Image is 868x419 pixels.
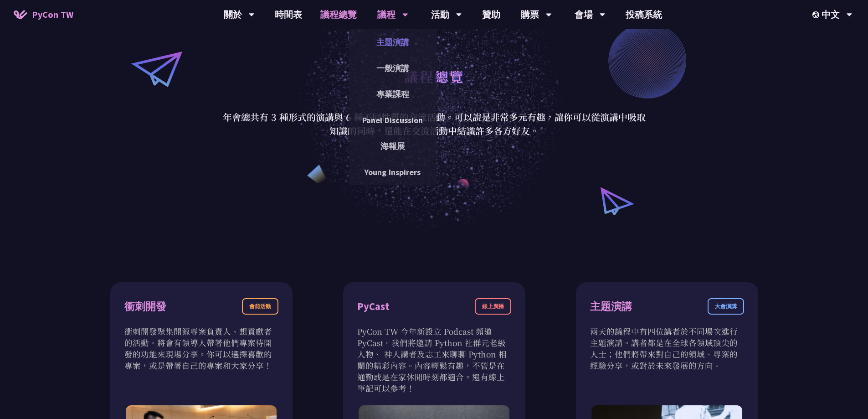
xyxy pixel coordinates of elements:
[357,299,390,315] div: PyCast
[357,326,511,394] p: PyCon TW 今年新設立 Podcast 頻道 PyCast。我們將邀請 Python 社群元老級人物、 神人講者及志工來聊聊 Python 相關的精彩內容。內容輕鬆有趣，不管是在通勤或是在...
[5,3,82,26] a: PyCon TW
[349,31,437,53] a: 主題演講
[242,298,278,315] div: 會前活動
[349,161,437,183] a: Young Inspirers
[812,11,822,18] img: Locale Icon
[590,326,744,371] p: 兩天的議程中有四位講者於不同場次進行主題演講。講者都是在全球各領域頂尖的人士；他們將帶來對自己的領域、專案的經驗分享，或對於未來發展的方向。
[349,83,437,105] a: 專業課程
[14,10,27,19] img: Home icon of PyCon TW 2025
[349,135,437,157] a: 海報展
[708,298,744,315] div: 大會演講
[32,8,73,21] span: PyCon TW
[349,57,437,79] a: 一般演講
[590,299,632,315] div: 主題演講
[475,298,511,315] div: 線上廣播
[349,109,437,131] a: Panel Discussion
[124,326,278,371] p: 衝刺開發聚集開源專案負責人、想貢獻者的活動。將會有領導人帶著他們專案待開發的功能來現場分享。你可以選擇喜歡的專案，或是帶著自己的專案和大家分享！
[124,299,166,315] div: 衝刺開發
[222,110,646,138] p: 年會總共有 3 種形式的演講與 6 種不同性質的交流活動。可以說是非常多元有趣，讓你可以從演講中吸取知識的同時，還能在交流活動中結識許多各方好友。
